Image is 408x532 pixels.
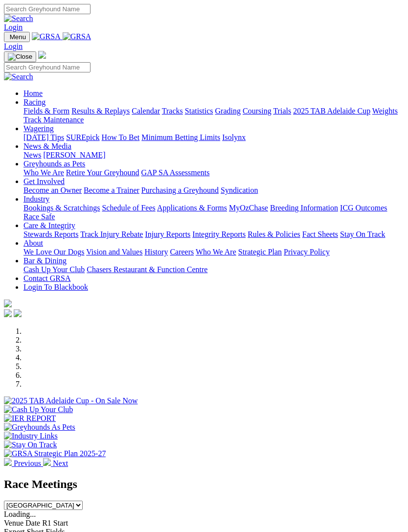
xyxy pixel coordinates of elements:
[23,133,404,142] div: Wagering
[23,151,404,160] div: News & Media
[23,283,88,291] a: Login To Blackbook
[102,204,155,212] a: Schedule of Fees
[293,107,370,115] a: 2025 TAB Adelaide Cup
[4,458,12,466] img: chevron-left-pager-white.svg
[4,309,12,317] img: facebook.svg
[4,62,91,72] input: Search
[23,89,43,97] a: Home
[4,396,138,405] img: 2025 TAB Adelaide Cup - On Sale Now
[23,168,64,177] a: Who We Are
[4,423,75,432] img: Greyhounds As Pets
[87,265,207,274] a: Chasers Restaurant & Function Centre
[23,265,404,274] div: Bar & Dining
[4,23,23,31] a: Login
[102,133,140,141] a: How To Bet
[157,204,227,212] a: Applications & Forms
[4,414,56,423] img: IER REPORT
[192,230,246,238] a: Integrity Reports
[32,32,61,41] img: GRSA
[23,177,65,185] a: Get Involved
[43,151,105,159] a: [PERSON_NAME]
[23,107,69,115] a: Fields & Form
[4,432,58,440] img: Industry Links
[141,133,220,141] a: Minimum Betting Limits
[23,195,49,203] a: Industry
[71,107,130,115] a: Results & Replays
[132,107,160,115] a: Calendar
[23,248,84,256] a: We Love Our Dogs
[23,265,85,274] a: Cash Up Your Club
[23,204,100,212] a: Bookings & Scratchings
[141,186,219,194] a: Purchasing a Greyhound
[23,107,404,124] div: Racing
[4,32,30,42] button: Toggle navigation
[23,212,55,221] a: Race Safe
[222,133,246,141] a: Isolynx
[4,4,91,14] input: Search
[23,98,45,106] a: Racing
[53,459,68,467] span: Next
[23,186,82,194] a: Become an Owner
[23,221,75,230] a: Care & Integrity
[63,32,91,41] img: GRSA
[14,459,41,467] span: Previous
[141,168,210,177] a: GAP SA Assessments
[273,107,291,115] a: Trials
[23,230,404,239] div: Care & Integrity
[4,459,43,467] a: Previous
[23,142,71,150] a: News & Media
[8,53,32,61] img: Close
[23,204,404,221] div: Industry
[196,248,236,256] a: Who We Are
[23,168,404,177] div: Greyhounds as Pets
[43,458,51,466] img: chevron-right-pager-white.svg
[221,186,258,194] a: Syndication
[10,33,26,41] span: Menu
[14,309,22,317] img: twitter.svg
[4,519,23,527] span: Venue
[43,459,68,467] a: Next
[25,519,40,527] span: Date
[4,300,12,307] img: logo-grsa-white.png
[23,186,404,195] div: Get Involved
[23,274,70,282] a: Contact GRSA
[4,42,23,50] a: Login
[4,51,36,62] button: Toggle navigation
[23,124,54,133] a: Wagering
[302,230,338,238] a: Fact Sheets
[162,107,183,115] a: Tracks
[66,168,139,177] a: Retire Your Greyhound
[340,230,385,238] a: Stay On Track
[284,248,330,256] a: Privacy Policy
[4,449,106,458] img: GRSA Strategic Plan 2025-27
[243,107,272,115] a: Coursing
[38,51,46,59] img: logo-grsa-white.png
[23,116,84,124] a: Track Maintenance
[66,133,99,141] a: SUREpick
[42,519,68,527] span: R1 Start
[23,151,41,159] a: News
[145,230,190,238] a: Injury Reports
[80,230,143,238] a: Track Injury Rebate
[23,230,78,238] a: Stewards Reports
[372,107,398,115] a: Weights
[4,510,36,518] span: Loading...
[86,248,142,256] a: Vision and Values
[4,478,404,491] h2: Race Meetings
[215,107,241,115] a: Grading
[23,239,43,247] a: About
[144,248,168,256] a: History
[4,405,73,414] img: Cash Up Your Club
[248,230,300,238] a: Rules & Policies
[185,107,213,115] a: Statistics
[229,204,268,212] a: MyOzChase
[4,14,33,23] img: Search
[170,248,194,256] a: Careers
[23,133,64,141] a: [DATE] Tips
[23,256,67,265] a: Bar & Dining
[84,186,139,194] a: Become a Trainer
[23,248,404,256] div: About
[238,248,282,256] a: Strategic Plan
[270,204,338,212] a: Breeding Information
[4,72,33,81] img: Search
